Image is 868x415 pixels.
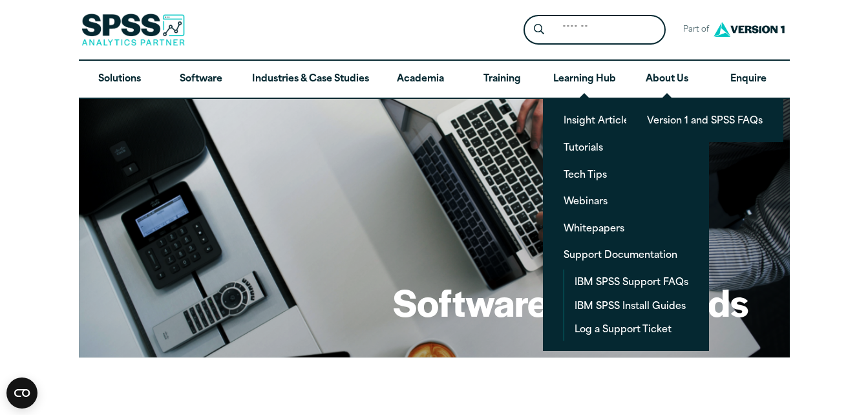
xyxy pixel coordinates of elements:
a: Industries & Case Studies [242,61,379,98]
a: Academia [379,61,461,98]
a: Tech Tips [553,162,699,186]
a: Solutions [79,61,160,98]
nav: Desktop version of site main menu [79,61,790,98]
span: Part of [676,21,710,39]
a: IBM SPSS Support FAQs [564,270,699,293]
a: Version 1 and SPSS FAQs [637,108,773,132]
button: Open CMP widget [6,378,37,409]
a: Training [461,61,542,98]
img: Version1 Logo [710,17,788,41]
a: Enquire [708,61,789,98]
a: Whitepapers [553,216,699,240]
a: Support Documentation [553,242,699,266]
ul: Learning Hub [543,98,709,350]
svg: Search magnifying glass icon [534,24,544,35]
a: Learning Hub [543,61,626,98]
form: Site Header Search Form [524,15,666,45]
a: Webinars [553,189,699,213]
a: Tutorials [553,135,699,159]
a: Log a Support Ticket [564,317,699,341]
a: About Us [626,61,708,98]
h1: Software Downloads [393,277,748,327]
a: IBM SPSS Install Guides [564,293,699,317]
button: Search magnifying glass icon [527,18,551,42]
img: SPSS Analytics Partner [81,14,185,46]
ul: About Us [626,98,783,142]
a: Software [160,61,242,98]
a: Insight Articles [553,108,699,132]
